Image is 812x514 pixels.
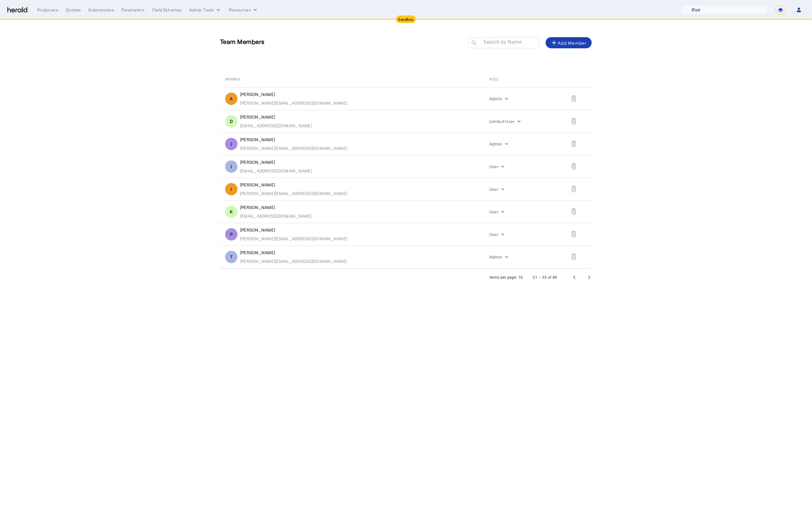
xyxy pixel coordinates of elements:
[88,7,114,13] div: Submissions
[240,213,312,219] div: [EMAIL_ADDRESS][DOMAIN_NAME]
[240,114,312,120] div: [PERSON_NAME]
[240,204,312,211] div: [PERSON_NAME]
[533,274,557,281] div: 21 – 30 of 49
[518,274,523,281] div: 10
[489,163,506,170] button: internal dropdown menu
[240,137,347,143] div: [PERSON_NAME]
[489,231,506,237] button: internal dropdown menu
[546,37,592,48] button: Add Member
[582,270,597,285] button: Next page
[240,100,347,106] div: [PERSON_NAME][EMAIL_ADDRESS][DOMAIN_NAME]
[225,251,238,263] div: T
[489,209,506,215] button: internal dropdown menu
[489,96,510,102] button: internal dropdown menu
[225,115,238,128] div: D
[7,7,27,13] img: Herald Logo
[240,145,347,151] div: [PERSON_NAME][EMAIL_ADDRESS][DOMAIN_NAME]
[225,76,241,82] span: MEMBER
[240,91,347,98] div: [PERSON_NAME]
[220,37,264,55] h3: Team Members
[240,236,347,242] div: [PERSON_NAME][EMAIL_ADDRESS][DOMAIN_NAME]
[551,39,558,46] mat-icon: add
[66,7,81,13] div: Quotes
[225,206,238,218] div: K
[490,274,517,281] div: Items per page:
[396,15,416,23] div: Sandbox
[240,159,312,165] div: [PERSON_NAME]
[551,39,587,46] div: Add Member
[240,123,312,129] div: [EMAIL_ADDRESS][DOMAIN_NAME]
[225,160,238,173] div: J
[240,258,347,264] div: [PERSON_NAME][EMAIL_ADDRESS][DOMAIN_NAME]
[489,76,499,82] span: ROLE
[240,250,347,256] div: [PERSON_NAME]
[489,118,522,124] button: internal dropdown menu
[489,141,510,147] button: internal dropdown menu
[240,168,312,174] div: [EMAIL_ADDRESS][DOMAIN_NAME]
[567,270,582,285] button: Previous page
[483,39,522,45] mat-label: Search by Name
[240,227,347,233] div: [PERSON_NAME]
[121,7,145,13] div: Parameters
[152,7,182,13] div: Field Schemas
[37,7,58,13] div: Producers
[489,254,510,260] button: internal dropdown menu
[240,190,347,197] div: [PERSON_NAME][EMAIL_ADDRESS][DOMAIN_NAME]
[225,138,238,150] div: J
[189,7,221,13] button: internal dropdown menu
[225,183,238,195] div: J
[468,40,479,47] mat-icon: search
[240,182,347,188] div: [PERSON_NAME]
[489,186,506,192] button: internal dropdown menu
[220,70,592,269] table: Table view of all platform users
[229,7,258,13] button: Resources dropdown menu
[225,93,238,105] div: A
[225,228,238,241] div: P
